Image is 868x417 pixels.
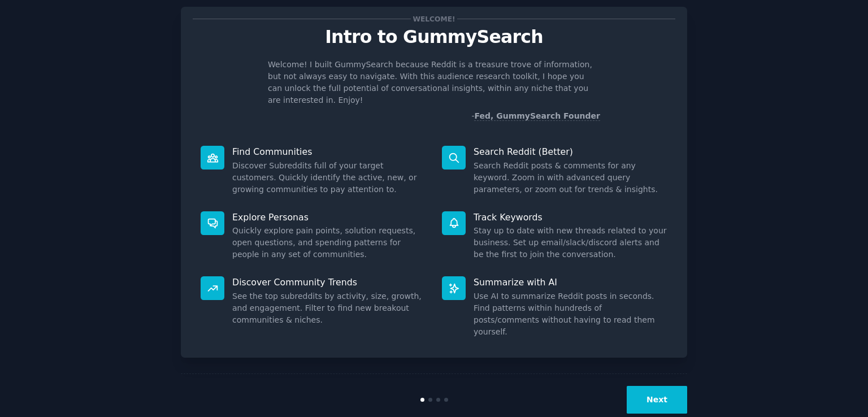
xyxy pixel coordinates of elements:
dd: Discover Subreddits full of your target customers. Quickly identify the active, new, or growing c... [232,160,426,196]
p: Find Communities [232,146,426,158]
p: Intro to GummySearch [193,27,675,47]
span: Welcome! [411,13,457,25]
p: Summarize with AI [474,276,667,288]
dd: Use AI to summarize Reddit posts in seconds. Find patterns within hundreds of posts/comments with... [474,290,667,338]
p: Discover Community Trends [232,276,426,288]
a: Fed, GummySearch Founder [474,111,600,121]
dd: Search Reddit posts & comments for any keyword. Zoom in with advanced query parameters, or zoom o... [474,160,667,196]
dd: Stay up to date with new threads related to your business. Set up email/slack/discord alerts and ... [474,225,667,260]
p: Search Reddit (Better) [474,146,667,158]
div: - [471,110,600,122]
p: Explore Personas [232,211,426,223]
dd: Quickly explore pain points, solution requests, open questions, and spending patterns for people ... [232,225,426,260]
button: Next [627,386,687,414]
p: Welcome! I built GummySearch because Reddit is a treasure trove of information, but not always ea... [268,59,600,106]
p: Track Keywords [474,211,667,223]
dd: See the top subreddits by activity, size, growth, and engagement. Filter to find new breakout com... [232,290,426,326]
